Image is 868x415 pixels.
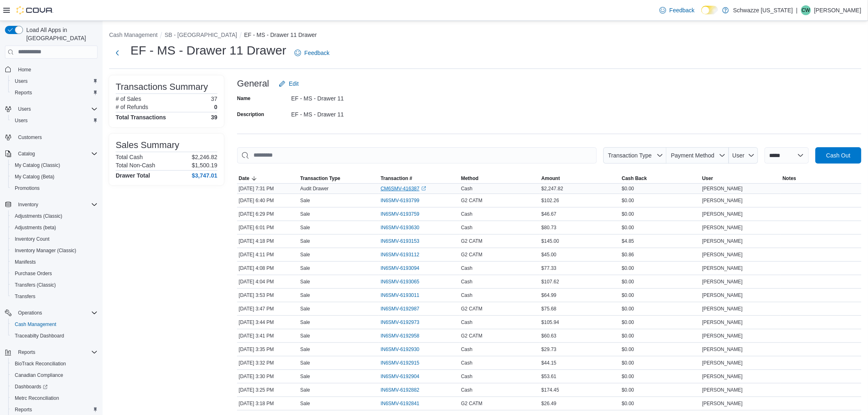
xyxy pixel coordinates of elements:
span: $60.63 [541,333,557,339]
button: Transaction Type [299,173,379,183]
button: Transfers (Classic) [8,279,101,291]
span: $2,247.82 [541,185,563,192]
span: CW [802,5,810,15]
button: Method [459,173,540,183]
span: Cash [461,265,473,271]
input: This is a search bar. As you type, the results lower in the page will automatically filter. [237,147,597,164]
span: Cash [461,346,473,353]
span: Date [239,175,249,182]
span: Inventory Manager (Classic) [11,246,98,255]
span: Adjustments (Classic) [15,213,62,219]
span: Transaction Type [608,152,652,159]
span: $107.62 [541,278,559,285]
p: Sale [300,251,310,258]
span: Amount [541,175,560,182]
h4: 39 [211,114,217,121]
p: Sale [300,278,310,285]
span: Adjustments (Classic) [11,211,98,221]
span: Operations [18,310,42,316]
span: Cash [461,292,473,299]
span: IN6SMV-6193112 [381,251,420,258]
a: Adjustments (beta) [11,223,59,233]
span: Inventory [15,200,98,210]
span: Reports [15,89,32,96]
button: Transaction Type [603,147,667,164]
div: $0.00 [620,331,701,341]
a: Feedback [291,45,333,61]
a: Inventory Manager (Classic) [11,246,80,255]
button: Operations [2,307,101,319]
div: [DATE] 6:01 PM [237,223,299,233]
h4: Drawer Total [116,172,150,179]
span: IN6SMV-6192987 [381,306,420,312]
span: Cash Management [15,321,56,328]
span: Catalog [18,150,35,157]
p: Sale [300,224,310,231]
span: Customers [15,132,98,142]
span: Transfers (Classic) [15,282,56,288]
p: $1,500.19 [192,162,217,169]
span: Users [15,78,27,84]
img: Cova [16,6,53,14]
span: IN6SMV-6192841 [381,400,420,407]
span: Cash [461,373,473,380]
span: $75.68 [541,306,557,312]
span: Reports [15,347,98,357]
span: [PERSON_NAME] [702,197,743,204]
span: IN6SMV-6192958 [381,333,420,339]
div: [DATE] 3:47 PM [237,304,299,314]
span: Notes [783,175,796,182]
span: Cash [461,224,473,231]
span: My Catalog (Classic) [15,162,60,169]
button: Adjustments (Classic) [8,210,101,222]
span: Transaction # [381,175,412,182]
span: Traceabilty Dashboard [15,333,64,339]
a: My Catalog (Beta) [11,172,58,182]
div: $0.00 [620,209,701,219]
svg: External link [421,186,426,191]
span: [PERSON_NAME] [702,238,743,244]
button: Canadian Compliance [8,369,101,381]
div: [DATE] 6:29 PM [237,209,299,219]
button: Purchase Orders [8,268,101,279]
button: Date [237,173,299,183]
span: Dashboards [11,382,98,392]
span: Users [11,76,98,86]
span: IN6SMV-6192882 [381,387,420,393]
button: Promotions [8,182,101,194]
label: Description [237,111,264,118]
div: $0.00 [620,277,701,287]
span: BioTrack Reconciliation [11,359,98,369]
p: | [796,5,798,15]
h6: # of Sales [116,96,141,102]
a: Feedback [656,2,698,18]
span: G2 CATM [461,251,482,258]
span: Metrc Reconciliation [11,393,98,403]
button: EF - MS - Drawer 11 Drawer [244,32,317,38]
p: Sale [300,346,310,353]
span: $44.15 [541,360,557,366]
span: IN6SMV-6193153 [381,238,420,244]
div: $4.85 [620,236,701,246]
button: Cash Management [8,319,101,330]
p: Sale [300,360,310,366]
div: $0.00 [620,358,701,368]
nav: An example of EuiBreadcrumbs [109,31,861,41]
span: Cash Management [11,319,98,329]
span: Feedback [669,6,694,14]
a: Metrc Reconciliation [11,393,62,403]
p: [PERSON_NAME] [814,5,861,15]
a: Customers [15,132,45,142]
span: $80.73 [541,224,557,231]
a: Dashboards [11,382,51,392]
button: Catalog [2,148,101,160]
a: Traceabilty Dashboard [11,331,67,341]
div: $0.00 [620,184,701,194]
h3: Transactions Summary [116,82,208,92]
p: 0 [214,104,217,110]
span: IN6SMV-6192973 [381,319,420,326]
p: Sale [300,333,310,339]
span: Home [15,64,98,75]
button: Traceabilty Dashboard [8,330,101,342]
